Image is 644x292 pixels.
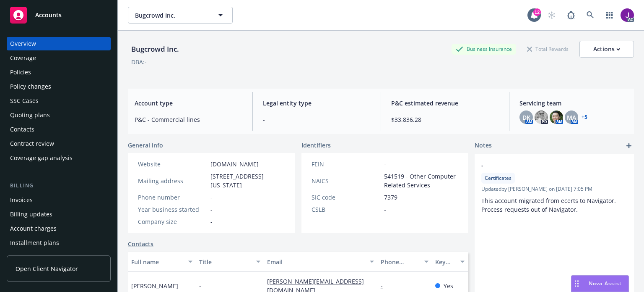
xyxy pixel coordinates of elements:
button: Full name [128,252,196,272]
span: Accounts [35,12,62,18]
div: Key contact [435,258,456,266]
div: Mailing address [138,176,207,185]
div: SIC code [312,193,381,202]
span: Open Client Navigator [16,264,78,273]
div: Company size [138,217,207,226]
div: Full name [131,258,183,266]
div: Contract review [10,137,54,150]
div: Business Insurance [452,44,516,54]
div: Contacts [10,123,34,136]
span: General info [128,141,163,150]
a: Overview [7,37,111,50]
div: DBA: - [131,58,147,66]
a: Report a Bug [563,7,579,24]
span: - [210,205,213,214]
div: -CertificatesUpdatedby [PERSON_NAME] on [DATE] 7:05 PMThis account migrated from ecerts to Naviga... [475,154,634,221]
button: Phone number [377,252,432,272]
span: P&C estimated revenue [391,99,499,108]
span: $33,836.28 [391,115,499,124]
a: Policy changes [7,80,111,93]
span: Identifiers [301,141,331,150]
span: [STREET_ADDRESS][US_STATE] [210,172,285,189]
a: Billing updates [7,208,111,221]
a: +5 [582,115,587,120]
div: Website [138,160,207,168]
div: Drag to move [571,276,582,292]
span: P&C - Commercial lines [135,115,242,124]
div: 12 [533,8,541,16]
span: MA [567,113,576,122]
a: Coverage [7,51,111,65]
div: FEIN [312,160,381,168]
a: [DOMAIN_NAME] [210,160,259,168]
div: Year business started [138,205,207,214]
span: Yes [444,281,453,290]
a: Installment plans [7,236,111,250]
button: Email [264,252,377,272]
div: NAICS [312,176,381,185]
button: Bugcrowd Inc. [128,7,233,24]
a: Switch app [601,7,618,24]
a: add [624,141,634,151]
div: Billing [7,182,111,190]
div: Billing updates [10,208,52,221]
a: Accounts [7,3,111,27]
span: Updated by [PERSON_NAME] on [DATE] 7:05 PM [481,185,627,193]
button: Nova Assist [571,275,629,292]
a: - [381,282,390,290]
span: 7379 [384,193,397,202]
span: - [210,193,213,202]
div: Coverage gap analysis [10,151,73,165]
a: Coverage gap analysis [7,151,111,165]
span: Bugcrowd Inc. [135,11,208,20]
img: photo [550,110,563,124]
span: Servicing team [519,99,627,108]
span: - [384,205,386,214]
div: Actions [593,41,620,57]
a: Policies [7,66,111,79]
span: Notes [475,141,492,151]
span: Certificates [485,174,512,182]
img: photo [621,8,634,22]
span: - [263,115,371,124]
a: SSC Cases [7,94,111,108]
div: SSC Cases [10,94,39,108]
div: Policies [10,66,31,79]
span: Nova Assist [589,280,622,287]
img: photo [535,110,548,124]
span: 541519 - Other Computer Related Services [384,172,458,189]
div: Title [199,258,251,266]
div: Bugcrowd Inc. [128,44,182,55]
a: Start snowing [543,7,560,24]
span: - [199,281,201,290]
a: Contract review [7,137,111,150]
a: Contacts [7,123,111,136]
span: - [481,161,605,170]
span: - [210,217,213,226]
div: Policy changes [10,80,51,93]
div: Coverage [10,51,36,65]
a: Account charges [7,222,111,235]
div: CSLB [312,205,381,214]
div: Overview [10,37,36,50]
span: Legal entity type [263,99,371,108]
span: - [384,160,386,168]
button: Actions [579,41,634,58]
div: Phone number [381,258,419,266]
span: [PERSON_NAME] [131,281,178,290]
div: Installment plans [10,236,59,250]
a: Quoting plans [7,108,111,122]
div: Phone number [138,193,207,202]
div: Account charges [10,222,57,235]
a: Search [582,7,599,24]
button: Key contact [432,252,468,272]
div: Total Rewards [523,44,573,54]
button: Title [196,252,264,272]
span: DK [522,113,530,122]
span: Account type [135,99,242,108]
span: This account migrated from ecerts to Navigator. Process requests out of Navigator. [481,197,618,213]
a: Contacts [128,239,153,248]
div: Email [267,258,364,266]
div: Quoting plans [10,108,50,122]
div: Invoices [10,193,33,207]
